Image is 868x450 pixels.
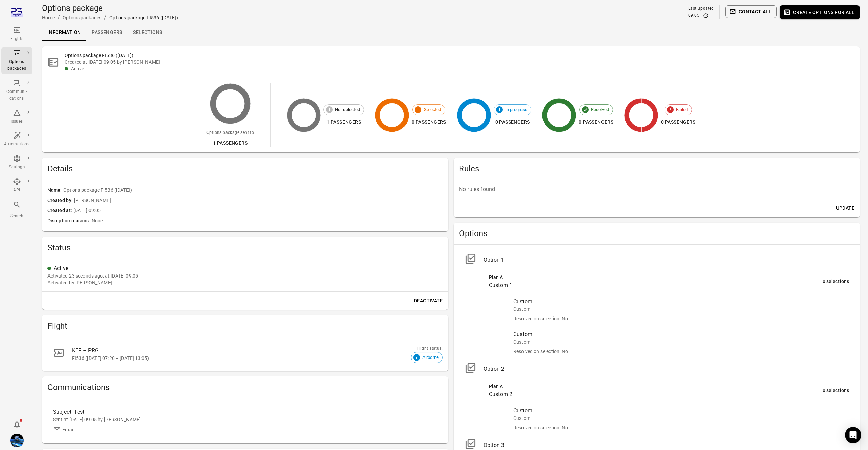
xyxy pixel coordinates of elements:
span: Created by [47,197,74,204]
nav: Breadcrumbs [42,14,178,22]
p: No rules found [459,185,854,193]
div: 0 passengers [661,118,695,126]
a: Communi-cations [1,77,32,104]
img: shutterstock-1708408498.jpg [10,434,24,447]
a: Information [42,24,86,41]
span: Selected [420,106,445,113]
h2: Flight [47,321,443,331]
li: / [58,14,60,22]
div: Option 3 [484,441,849,449]
span: In progress [501,106,531,113]
div: Flight status: [411,345,443,352]
div: Custom 2 [489,390,823,398]
span: Name [47,187,63,194]
a: KEF – PRGFI536 ([DATE] 07:20 – [DATE] 13:05) [47,343,443,366]
li: / [104,14,106,22]
a: Home [42,15,55,20]
button: Contact all [725,5,777,18]
div: 0 passengers [579,118,613,126]
div: 09:05 [688,12,699,19]
div: Custom [513,339,849,345]
div: API [4,187,29,194]
div: Plan A [489,383,823,390]
span: Options package FI536 ([DATE]) [63,187,443,194]
a: Options packages [63,15,101,20]
button: Notifications [10,417,24,431]
div: Resolved on selection: No [513,315,849,322]
div: Email [62,426,74,433]
div: Custom [513,330,849,339]
span: Airborne [419,354,442,361]
div: Custom [513,298,849,306]
a: Passengers [86,24,127,41]
div: Sent at [DATE] 09:05 by [PERSON_NAME] [53,416,437,423]
div: Issues [4,118,29,125]
button: Search [1,199,32,221]
h2: Communications [47,382,443,393]
div: Open Intercom Messenger [845,427,861,443]
span: None [92,217,443,225]
div: Options package sent to [206,129,254,136]
div: Active [54,264,443,272]
div: Local navigation [42,24,860,41]
div: 0 selections [823,278,849,285]
div: Custom 1 [489,281,823,289]
a: Options packages [1,47,32,74]
div: FI536 ([DATE] 07:20 – [DATE] 13:05) [72,355,427,362]
span: Not selected [331,106,364,113]
div: Custom [513,306,849,312]
span: Created at [47,207,73,214]
div: Last updated [688,5,714,12]
div: Option 2 [484,365,849,373]
div: Option 1 [484,256,849,264]
button: Deactivate [411,294,446,307]
div: Settings [4,164,29,171]
div: Resolved on selection: No [513,348,849,355]
div: Flights [4,36,29,42]
div: Created at [DATE] 09:05 by [PERSON_NAME] [65,59,854,65]
div: 0 selections [823,387,849,394]
button: Update [833,202,857,214]
div: Activated by [PERSON_NAME] [47,279,112,286]
div: Active [71,65,854,72]
button: Create options for all [780,5,860,19]
span: Disruption reasons [47,217,92,225]
span: [DATE] 09:05 [73,207,443,214]
div: Subject: Test [53,408,341,416]
div: 1 passengers [206,139,254,147]
span: Failed [672,106,692,113]
a: Settings [1,152,32,173]
div: Automations [4,141,29,148]
h1: Options package [42,3,178,14]
div: Communi-cations [4,88,29,102]
div: Custom [513,407,849,415]
div: Plan A [489,274,823,281]
a: Selections [127,24,167,41]
h2: Details [47,163,443,174]
h2: Options [459,228,854,239]
div: Options packages [4,59,29,72]
a: Automations [1,129,32,150]
a: Issues [1,107,32,127]
div: Search [4,213,29,220]
div: Resolved on selection: No [513,424,849,431]
div: 0 passengers [412,118,446,126]
div: Activated 23 seconds ago, at [DATE] 09:05 [47,272,138,279]
h2: Rules [459,163,854,174]
div: 1 passengers [323,118,364,126]
span: Resolved [587,106,613,113]
h2: Options package FI536 ([DATE]) [65,52,854,59]
div: Custom [513,415,849,422]
a: API [1,176,32,196]
button: Daníel Benediktsson [7,431,26,450]
div: 0 passengers [494,118,532,126]
button: Refresh data [702,12,709,19]
div: Options package FI536 ([DATE]) [109,14,178,21]
a: Flights [1,24,32,44]
a: Subject: TestSent at [DATE] 09:05 by [PERSON_NAME]Email [47,404,443,438]
div: KEF – PRG [72,347,427,355]
h2: Status [47,242,443,253]
span: [PERSON_NAME] [74,197,443,204]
